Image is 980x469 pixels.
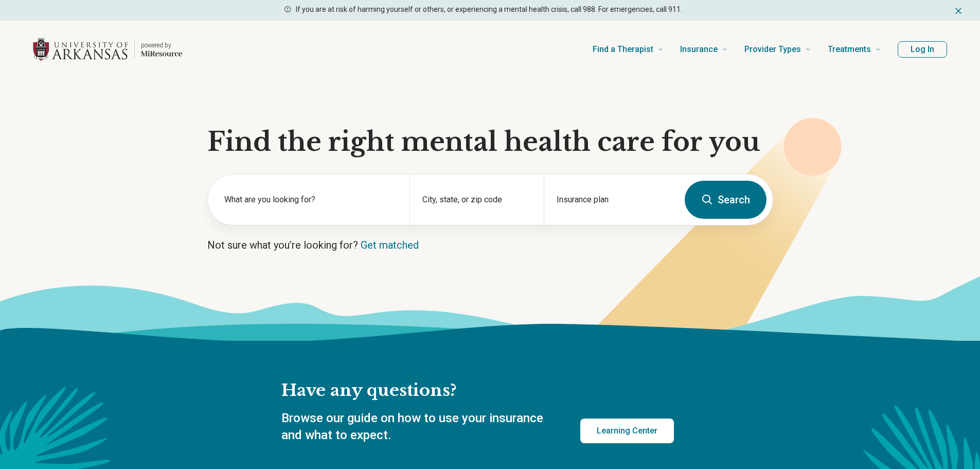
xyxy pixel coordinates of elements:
[224,194,397,206] label: What are you looking for?
[296,4,682,15] p: If you are at risk of harming yourself or others, or experiencing a mental health crisis, call 98...
[828,42,871,57] span: Treatments
[593,42,653,57] span: Find a Therapist
[828,29,881,70] a: Treatments
[207,238,773,252] p: Not sure what you’re looking for?
[953,4,964,16] button: Dismiss
[361,239,419,251] a: Get matched
[685,181,767,219] button: Search
[580,419,674,443] a: Learning Center
[744,29,811,70] a: Provider Types
[33,33,182,66] a: Home page
[744,42,801,57] span: Provider Types
[141,41,182,49] p: powered by
[680,42,718,57] span: Insurance
[593,29,664,70] a: Find a Therapist
[207,127,773,158] h1: Find the right mental health care for you
[281,410,556,444] p: Browse our guide on how to use your insurance and what to expect.
[680,29,728,70] a: Insurance
[898,41,947,58] button: Log In
[281,380,674,402] h2: Have any questions?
